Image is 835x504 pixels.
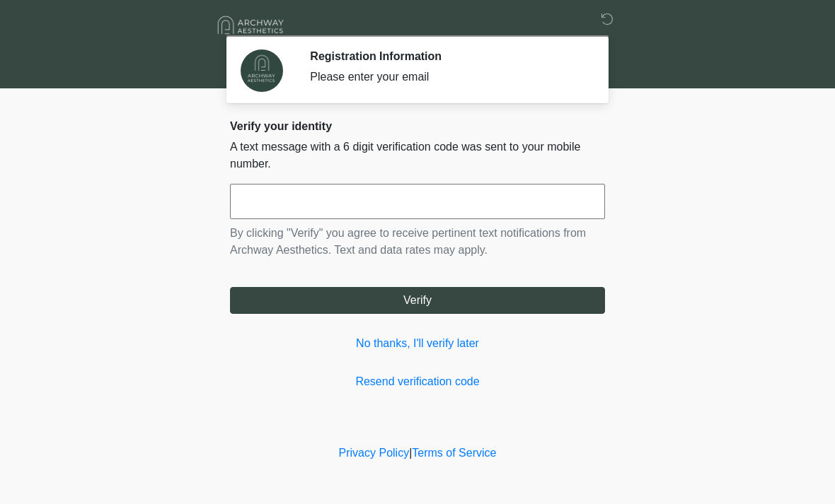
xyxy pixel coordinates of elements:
[310,69,584,86] div: Please enter your email
[230,139,605,172] p: A text message with a 6 digit verification code was sent to your mobile number.
[230,119,605,133] h2: Verify your identity
[230,287,605,314] button: Verify
[241,49,283,92] img: Agent Avatar
[230,335,605,352] a: No thanks, I'll verify later
[230,373,605,390] a: Resend verification code
[412,447,496,459] a: Terms of Service
[230,225,605,259] p: By clicking "Verify" you agree to receive pertinent text notifications from Archway Aesthetics. T...
[216,11,287,40] img: Archway Aesthetics Logo
[409,447,412,459] a: |
[339,447,410,459] a: Privacy Policy
[310,49,584,63] h2: Registration Information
